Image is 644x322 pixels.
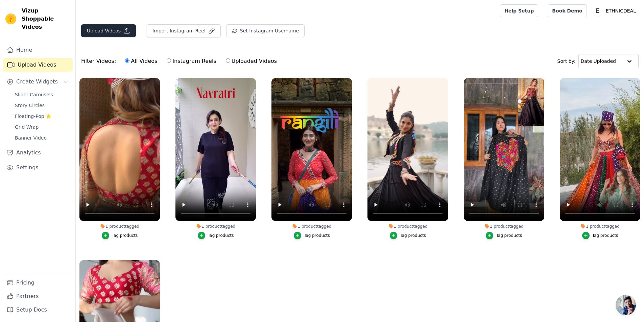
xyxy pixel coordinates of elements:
[560,224,640,229] div: 1 product tagged
[125,58,129,63] input: All Videos
[81,24,136,37] button: Upload Videos
[367,224,448,229] div: 1 product tagged
[3,43,73,57] a: Home
[596,7,599,14] text: E
[22,7,70,31] span: Vizup Shoppable Videos
[11,133,73,143] a: Banner Video
[15,134,47,141] span: Banner Video
[294,232,330,239] button: Tag products
[616,295,636,315] div: Open chat
[3,58,73,72] a: Upload Videos
[5,14,16,24] img: Vizup
[592,233,618,238] div: Tag products
[226,24,305,37] button: Set Instagram Username
[11,112,73,121] a: Floating-Pop ⭐
[15,124,39,130] span: Grid Wrap
[147,24,221,37] button: Import Instagram Reel
[3,290,73,303] a: Partners
[15,91,53,98] span: Slider Carousels
[225,57,277,66] label: Uploaded Videos
[16,78,58,86] span: Create Widgets
[390,232,426,239] button: Tag products
[3,276,73,290] a: Pricing
[500,4,538,17] a: Help Setup
[557,54,639,68] div: Sort by:
[15,102,45,109] span: Story Circles
[208,233,234,238] div: Tag products
[3,146,73,159] a: Analytics
[582,232,618,239] button: Tag products
[603,5,639,17] p: ETHNICDEAL
[271,224,352,229] div: 1 product tagged
[112,233,138,238] div: Tag products
[592,5,639,17] button: E ETHNICDEAL
[3,161,73,174] a: Settings
[496,233,522,238] div: Tag products
[81,53,281,69] div: Filter Videos:
[548,4,587,17] a: Book Demo
[11,101,73,110] a: Story Circles
[175,224,256,229] div: 1 product tagged
[11,90,73,99] a: Slider Carousels
[3,303,73,317] a: Setup Docs
[486,232,522,239] button: Tag products
[226,58,230,63] input: Uploaded Videos
[11,122,73,132] a: Grid Wrap
[166,57,216,66] label: Instagram Reels
[102,232,138,239] button: Tag products
[125,57,158,66] label: All Videos
[15,113,51,120] span: Floating-Pop ⭐
[3,75,73,89] button: Create Widgets
[464,224,544,229] div: 1 product tagged
[198,232,234,239] button: Tag products
[304,233,330,238] div: Tag products
[400,233,426,238] div: Tag products
[167,58,171,63] input: Instagram Reels
[79,224,160,229] div: 1 product tagged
